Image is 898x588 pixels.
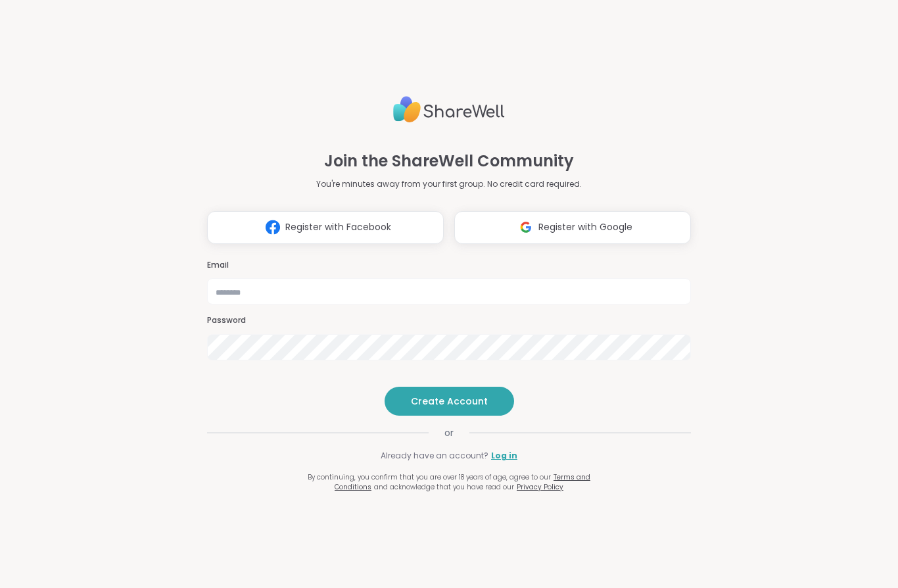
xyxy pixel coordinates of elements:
p: You're minutes away from your first group. No credit card required. [316,178,582,190]
button: Register with Google [454,211,691,244]
span: Create Account [411,395,488,408]
a: Privacy Policy [517,482,563,492]
button: Register with Facebook [207,211,444,244]
img: ShareWell Logomark [260,215,285,239]
span: Register with Facebook [285,220,391,234]
h3: Password [207,315,691,326]
h1: Join the ShareWell Community [324,149,574,173]
span: By continuing, you confirm that you are over 18 years of age, agree to our [308,472,551,482]
span: Already have an account? [381,450,488,462]
span: and acknowledge that you have read our [374,482,514,492]
a: Terms and Conditions [335,472,590,492]
span: or [429,426,469,439]
span: Register with Google [538,220,632,234]
img: ShareWell Logomark [513,215,538,239]
img: ShareWell Logo [393,91,505,128]
a: Log in [491,450,517,462]
button: Create Account [385,387,514,416]
h3: Email [207,260,691,271]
